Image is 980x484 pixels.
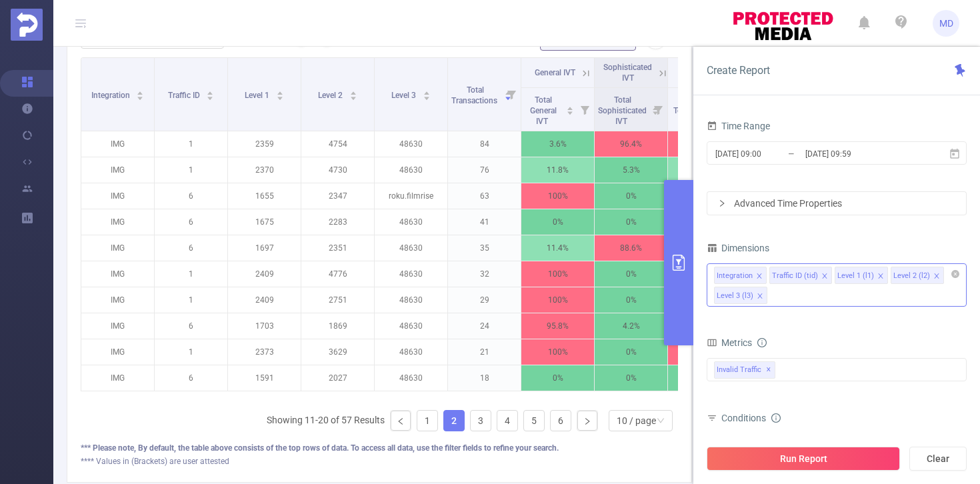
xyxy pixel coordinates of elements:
div: Sort [566,105,574,113]
li: Integration [714,267,767,284]
span: Time Range [707,121,770,131]
span: Create Report [707,64,770,77]
p: 1655 [228,183,301,209]
div: 10 / page [617,411,656,431]
li: 5 [523,410,545,431]
a: 2 [444,411,464,431]
p: 0% [595,209,667,235]
p: 6 [155,209,227,235]
p: 63 [448,183,521,209]
p: 3.6% [521,131,594,157]
p: IMG [81,261,154,287]
i: icon: caret-up [276,89,283,93]
span: Dimensions [707,243,769,253]
i: icon: caret-up [423,89,430,93]
p: 48630 [375,365,447,391]
div: *** Please note, By default, the table above consists of the top rows of data. To access all data... [81,442,678,454]
i: icon: right [718,199,726,207]
p: 24 [448,313,521,339]
div: Sort [423,89,431,97]
p: 1 [155,261,227,287]
p: 2409 [228,287,301,313]
p: 96.4% [595,131,667,157]
li: 4 [497,410,518,431]
li: 3 [470,410,491,431]
span: MD [939,10,953,37]
li: 1 [417,410,438,431]
li: Showing 11-20 of 57 Results [267,410,385,431]
img: Protected Media [11,9,43,41]
p: 21 [448,339,521,365]
span: Total Sophisticated IVT [598,95,647,126]
p: IMG [81,183,154,209]
div: Level 2 (l2) [893,267,930,285]
p: 6 [155,183,227,209]
a: 6 [551,411,571,431]
p: IMG [81,339,154,365]
span: Level 1 [245,91,271,100]
span: ✕ [766,362,771,378]
i: icon: close [756,273,763,281]
span: Sophisticated IVT [603,63,652,83]
li: 2 [443,410,465,431]
p: IMG [81,157,154,183]
i: icon: left [397,417,405,425]
p: 4776 [301,261,374,287]
p: 6 [155,365,227,391]
p: 11.4% [521,235,594,261]
span: Conditions [721,413,781,423]
p: 100% [521,261,594,287]
li: Level 2 (l2) [891,267,944,284]
p: 2409 [228,261,301,287]
i: icon: caret-down [567,109,574,113]
li: Level 1 (l1) [835,267,888,284]
div: Sort [276,89,284,97]
i: icon: caret-up [567,105,574,109]
p: 0% [595,261,667,287]
p: 1 [155,157,227,183]
i: icon: caret-down [207,95,214,99]
p: 41 [448,209,521,235]
i: icon: caret-up [137,89,144,93]
p: 0% [521,365,594,391]
p: 2370 [228,157,301,183]
p: 1675 [228,209,301,235]
span: Metrics [707,337,752,348]
p: 48630 [375,157,447,183]
p: 100% [521,287,594,313]
a: 5 [524,411,544,431]
p: 1 [155,287,227,313]
p: 29 [448,287,521,313]
p: 35 [448,235,521,261]
p: 5.3% [595,157,667,183]
p: 1591 [228,365,301,391]
p: roku.filmrise [375,183,447,209]
i: icon: caret-down [276,95,283,99]
p: 100% [521,183,594,209]
p: IMG [81,313,154,339]
p: 2359 [228,131,301,157]
span: Level 3 [391,91,418,100]
p: IMG [81,131,154,157]
span: Traffic ID [168,91,202,100]
div: Level 3 (l3) [717,287,753,305]
button: Run Report [707,447,900,471]
p: 48630 [375,339,447,365]
span: Total Transactions [451,85,499,105]
i: icon: caret-down [137,95,144,99]
div: Traffic ID (tid) [772,267,818,285]
p: 100% [668,339,741,365]
i: Filter menu [575,88,594,131]
input: End date [804,145,912,163]
p: 1869 [301,313,374,339]
div: Sort [206,89,214,97]
i: icon: info-circle [771,413,781,423]
i: icon: caret-down [423,95,430,99]
p: 1 [155,131,227,157]
p: 2283 [301,209,374,235]
p: 2751 [301,287,374,313]
p: 6 [155,313,227,339]
p: 48630 [375,287,447,313]
li: Traffic ID (tid) [769,267,832,284]
i: icon: close [933,273,940,281]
